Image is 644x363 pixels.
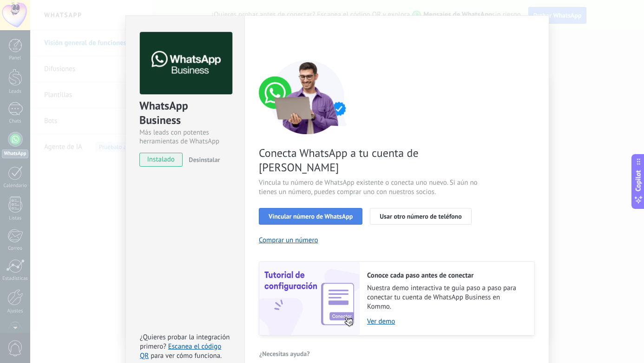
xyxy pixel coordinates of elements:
[151,351,222,360] span: para ver cómo funciona.
[367,317,525,326] a: Ver demo
[259,236,318,245] button: Comprar un número
[370,208,471,225] button: Usar otro número de teléfono
[185,153,220,167] button: Desinstalar
[140,333,230,351] span: ¿Quieres probar la integración primero?
[259,347,310,361] button: ¿Necesitas ayuda?
[380,213,461,220] span: Usar otro número de teléfono
[140,153,182,167] span: instalado
[269,213,353,220] span: Vincular número de WhatsApp
[140,342,221,360] a: Escanea el código QR
[634,170,643,192] span: Copilot
[139,98,231,128] div: WhatsApp Business
[189,156,220,164] span: Desinstalar
[139,128,231,146] div: Más leads con potentes herramientas de WhatsApp
[259,178,480,197] span: Vincula tu número de WhatsApp existente o conecta uno nuevo. Si aún no tienes un número, puedes c...
[259,60,356,134] img: connect number
[259,350,310,357] span: ¿Necesitas ayuda?
[367,271,525,280] h2: Conoce cada paso antes de conectar
[367,284,525,311] span: Nuestra demo interactiva te guía paso a paso para conectar tu cuenta de WhatsApp Business en Kommo.
[140,32,232,95] img: logo_main.png
[259,208,362,225] button: Vincular número de WhatsApp
[259,146,480,175] span: Conecta WhatsApp a tu cuenta de [PERSON_NAME]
